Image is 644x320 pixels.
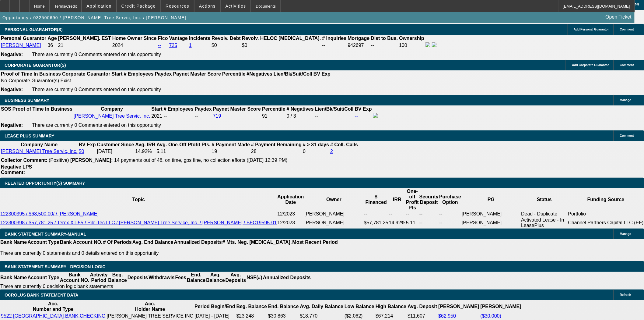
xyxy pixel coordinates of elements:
th: Annualized Deposits [173,239,222,245]
b: BV Exp [313,71,331,76]
b: Company [101,106,123,112]
span: Opportunity / 032500690 / [PERSON_NAME] Tree Servic, Inc. / [PERSON_NAME] [2,15,186,20]
td: No Corporate Guarantor(s) Exist [1,78,333,84]
span: BUSINESS SUMMARY [5,98,49,103]
th: Avg. Deposits [225,272,247,283]
th: Application Date [277,188,304,211]
td: -- [419,217,439,229]
b: Lien/Bk/Suit/Coll [315,106,354,112]
span: Manage [620,232,631,236]
th: Acc. Holder Name [107,301,194,312]
span: OCROLUS BANK STATEMENT DATA [5,293,78,297]
button: Actions [194,0,220,12]
td: 100 [399,42,425,49]
b: # Coll. Calls [330,142,358,147]
th: Fees [175,272,187,283]
b: Personal Guarantor [1,36,46,41]
b: #Negatives [247,71,273,76]
a: $62,950 [439,313,456,318]
a: [PERSON_NAME] [1,43,41,48]
th: Owner [304,188,364,211]
th: # Of Periods [103,239,132,245]
b: Percentile [262,106,285,112]
b: # Negatives [287,106,314,112]
td: -- [194,113,212,119]
td: Channel Partners Capital LLC (EF) [568,217,644,229]
td: 12/2023 [277,211,304,217]
span: Application [86,4,111,9]
th: Avg. Deposit [407,301,437,312]
td: Dead - Duplicate [521,211,568,217]
td: $67,214 [375,313,407,319]
td: 28 [251,148,302,155]
th: Withdrawls [148,272,175,283]
span: Comment [620,28,634,31]
div: 0 / 3 [287,113,314,119]
td: Portfolio [568,211,644,217]
b: Incidents [189,36,210,41]
b: Dist to Bus. [371,36,398,41]
td: -- [371,42,398,49]
span: Resources [166,4,189,9]
td: 19 [212,148,250,155]
b: # Payment Made [212,142,250,147]
b: Negative: [1,52,23,57]
a: 122300395 / $68,500.00/ / [PERSON_NAME] [0,211,99,216]
p: There are currently 0 statements and 0 details entered on this opportunity [0,251,338,256]
td: 5.11 [406,217,419,229]
b: Lien/Bk/Suit/Coll [274,71,312,76]
a: Open Ticket [603,12,634,22]
a: ($30,000) [481,313,502,318]
span: BANK STATEMENT SUMMARY-MANUAL [5,232,86,236]
th: Avg. Balance [206,272,225,283]
span: -- [164,113,167,119]
b: Revolv. Debt [212,36,241,41]
th: Proof of Time In Business [12,106,73,112]
button: Application [82,0,116,12]
td: -- [322,42,347,49]
b: Company Name [21,142,58,147]
th: Avg. Daily Balance [300,301,344,312]
span: Credit Package [121,4,156,9]
td: 12/2023 [277,217,304,229]
a: -- [355,113,358,119]
b: Avg. One-Off Ptofit Pts. [157,142,211,147]
a: 1 [189,43,192,48]
th: Period Begin/End [194,301,235,312]
th: Status [521,188,568,211]
span: CORPORATE GUARANTOR(S) [5,63,66,68]
a: [PERSON_NAME] Tree Servic, Inc. [74,113,150,119]
td: [DATE] - [DATE] [194,313,235,319]
b: Paydex [155,71,172,76]
td: $0 [211,42,241,49]
a: $0 [79,149,84,154]
img: facebook-icon.png [425,42,430,47]
th: NSF(#) [246,272,263,283]
th: Proof of Time In Business [1,71,61,77]
td: -- [315,113,354,119]
b: Negative: [1,123,23,128]
th: Funding Source [568,188,644,211]
b: Customer Since [97,142,134,147]
th: End. Balance [268,301,299,312]
td: [DATE] [97,148,135,155]
b: Fico [158,36,168,41]
th: Bank Account NO. [60,239,103,245]
th: SOS [1,106,12,112]
span: There are currently 0 Comments entered on this opportunity [32,87,161,92]
a: 122300398 / $57,781.25 / Terex XT-55 / Pile-Tec LLC / [PERSON_NAME] Tree Service, Inc. / [PERSON_... [0,220,277,225]
div: 91 [262,113,285,119]
b: Start [111,71,122,76]
span: Add Personal Guarantor [574,28,609,31]
b: # Employees [164,106,194,112]
td: [PERSON_NAME] [461,217,521,229]
b: Avg. IRR [135,142,155,147]
span: Bank Statement Summary - Decision Logic [5,264,106,269]
b: # Inquiries [322,36,346,41]
th: PG [461,188,521,211]
th: Most Recent Period [292,239,338,245]
td: -- [419,211,439,217]
span: There are currently 0 Comments entered on this opportunity [32,52,161,57]
th: Low Balance [344,301,375,312]
span: PERSONAL GUARANTOR(S) [5,27,63,32]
